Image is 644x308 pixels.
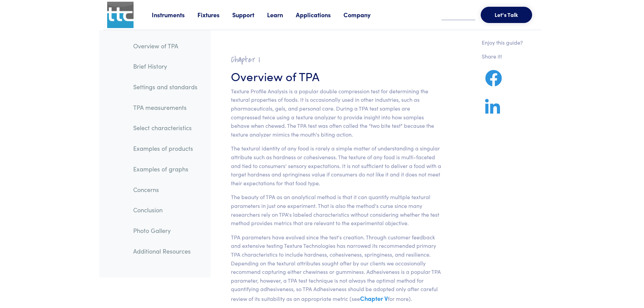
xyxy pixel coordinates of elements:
img: ttc_logo_1x1_v1.0.png [107,2,134,28]
a: Examples of products [128,141,203,156]
a: Concerns [128,182,203,197]
h3: Overview of TPA [231,68,442,84]
a: Fixtures [197,10,232,19]
p: Texture Profile Analysis is a popular double compression test for determining the textural proper... [231,87,442,139]
a: Overview of TPA [128,38,203,54]
a: Photo Gallery [128,223,203,238]
a: Applications [296,10,343,19]
h2: Chapter I [231,54,442,65]
a: Chapter V [360,294,388,303]
p: The textural identity of any food is rarely a simple matter of understanding a singular attribute... [231,144,442,187]
a: Brief History [128,58,203,74]
a: Company [343,10,383,19]
a: Share on LinkedIn [482,107,503,115]
a: Conclusion [128,202,203,218]
a: Settings and standards [128,79,203,95]
p: The beauty of TPA as an analytical method is that it can quantify multiple textural parameters in... [231,193,442,227]
a: Examples of graphs [128,161,203,177]
a: Support [232,10,267,19]
a: Additional Resources [128,243,203,259]
a: Instruments [152,10,197,19]
button: Let's Talk [481,7,532,23]
a: Select characteristics [128,120,203,136]
p: TPA parameters have evolved since the test's creation. Through customer feedback and extensive te... [231,233,442,304]
a: TPA measurements [128,100,203,115]
a: Learn [267,10,296,19]
p: Enjoy this guide? [482,38,523,47]
p: Share it! [482,52,523,61]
